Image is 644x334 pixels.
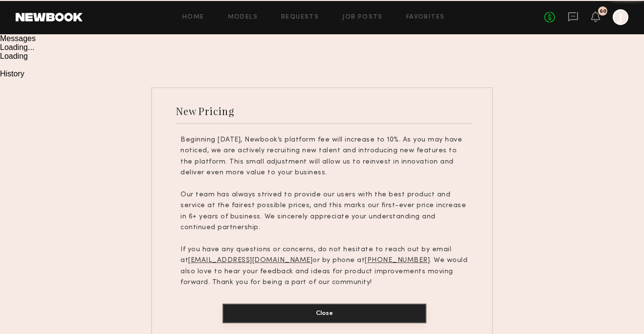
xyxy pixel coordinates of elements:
div: New Pricing [176,104,234,118]
button: Close [222,304,426,323]
a: J [613,9,628,25]
div: 60 [600,9,606,14]
u: [EMAIL_ADDRESS][DOMAIN_NAME] [188,257,312,263]
p: Beginning [DATE], Newbook’s platform fee will increase to 10%. As you may have noticed, we are ac... [180,135,468,179]
a: Requests [281,14,319,21]
a: Home [182,14,204,21]
a: Favorites [406,14,445,21]
p: If you have any questions or concerns, do not hesitate to reach out by email at or by phone at . ... [180,244,468,288]
u: [PHONE_NUMBER] [365,257,430,263]
a: Models [228,14,258,21]
a: Job Posts [342,14,383,21]
p: Our team has always strived to provide our users with the best product and service at the fairest... [180,190,468,234]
